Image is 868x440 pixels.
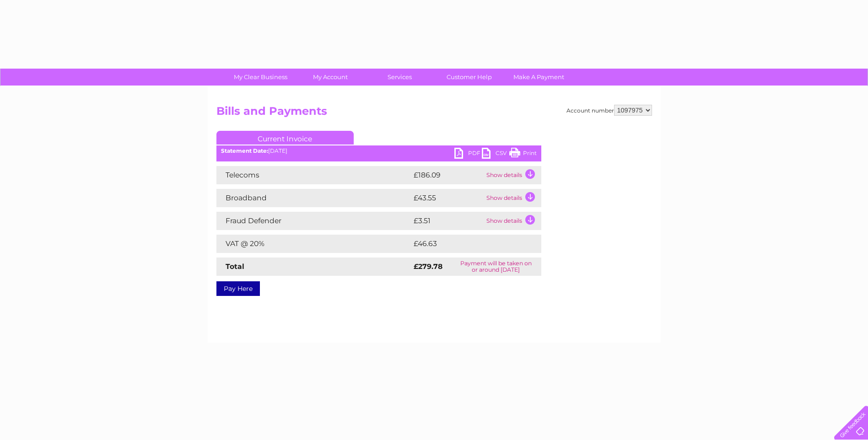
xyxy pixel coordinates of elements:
[484,212,541,230] td: Show details
[411,235,523,253] td: £46.63
[482,148,509,161] a: CSV
[566,105,652,116] div: Account number
[362,69,437,86] a: Services
[411,212,484,230] td: £3.51
[484,189,541,207] td: Show details
[451,258,541,276] td: Payment will be taken on or around [DATE]
[411,166,484,184] td: £186.09
[216,148,541,154] div: [DATE]
[484,166,541,184] td: Show details
[509,148,537,161] a: Print
[411,189,484,207] td: £43.55
[216,281,260,296] a: Pay Here
[431,69,507,86] a: Customer Help
[226,262,244,271] strong: Total
[454,148,482,161] a: PDF
[216,212,411,230] td: Fraud Defender
[221,147,268,154] b: Statement Date:
[216,235,411,253] td: VAT @ 20%
[223,69,298,86] a: My Clear Business
[501,69,577,86] a: Make A Payment
[216,189,411,207] td: Broadband
[216,166,411,184] td: Telecoms
[216,131,354,145] a: Current Invoice
[292,69,368,86] a: My Account
[216,105,652,122] h2: Bills and Payments
[414,262,442,271] strong: £279.78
